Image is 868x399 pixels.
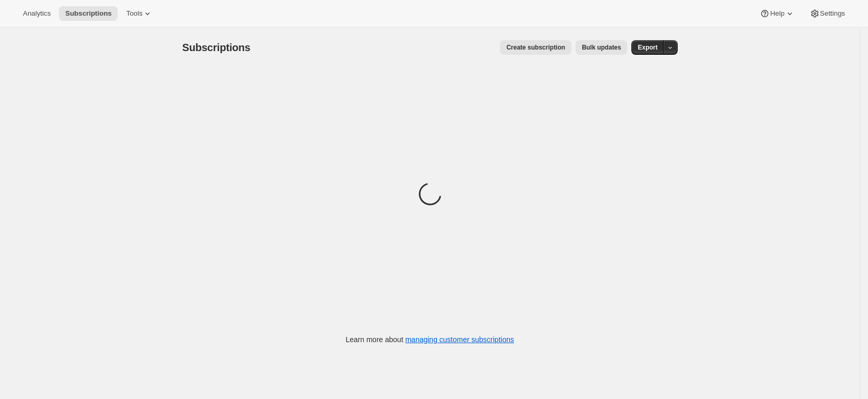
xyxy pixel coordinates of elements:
[17,6,57,21] button: Analytics
[576,40,627,55] button: Bulk updates
[126,9,142,18] span: Tools
[631,40,664,55] button: Export
[346,334,514,345] p: Learn more about
[582,43,621,52] span: Bulk updates
[506,43,565,52] span: Create subscription
[23,9,51,18] span: Analytics
[500,40,571,55] button: Create subscription
[59,6,118,21] button: Subscriptions
[638,43,657,52] span: Export
[120,6,159,21] button: Tools
[405,335,514,344] a: managing customer subscriptions
[753,6,801,21] button: Help
[770,9,784,18] span: Help
[182,42,251,53] span: Subscriptions
[65,9,112,18] span: Subscriptions
[803,6,851,21] button: Settings
[820,9,845,18] span: Settings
